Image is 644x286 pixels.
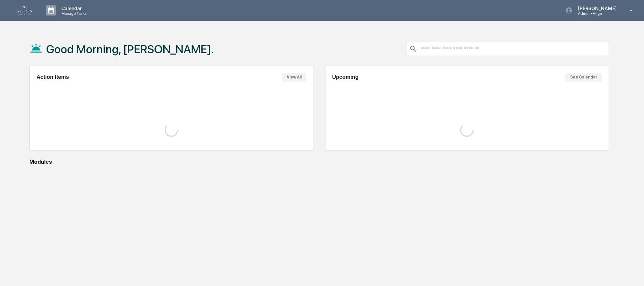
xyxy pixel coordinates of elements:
[16,6,32,15] img: logo
[282,73,306,82] button: View All
[565,73,602,82] button: See Calendar
[572,11,620,16] p: Admin • Align
[29,159,609,165] div: Modules
[36,74,69,80] h2: Action Items
[56,11,90,16] p: Manage Tasks
[572,5,620,11] p: [PERSON_NAME]
[46,42,214,56] h1: Good Morning, [PERSON_NAME].
[332,74,359,80] h2: Upcoming
[56,5,90,11] p: Calendar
